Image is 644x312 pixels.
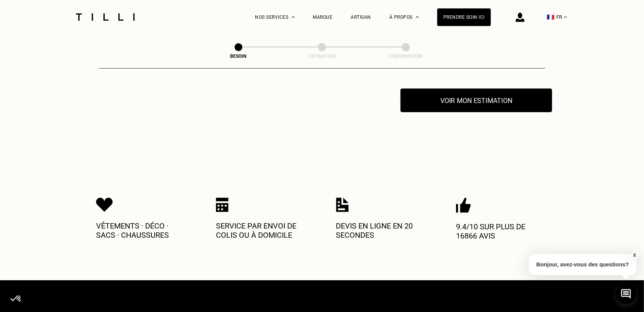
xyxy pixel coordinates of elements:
[416,16,419,18] img: Menu déroulant à propos
[336,221,428,240] p: Devis en ligne en 20 secondes
[456,222,548,240] p: 9.4/10 sur plus de 16866 avis
[313,15,333,20] a: Marque
[516,13,525,22] img: icône connexion
[437,8,491,26] a: Prendre soin ici
[292,16,295,18] img: Menu déroulant
[456,198,471,213] img: Icon
[96,221,188,240] p: Vêtements · Déco · Sacs · Chaussures
[200,54,277,59] div: Besoin
[336,198,349,212] img: Icon
[73,13,137,21] img: Logo du service de couturière Tilli
[284,54,360,59] div: Estimation
[564,16,567,18] img: menu déroulant
[529,254,637,275] p: Bonjour, avez-vous des questions?
[368,54,444,59] div: Confirmation
[96,198,113,212] img: Icon
[216,198,229,212] img: Icon
[216,221,308,240] p: Service par envoi de colis ou à domicile
[400,88,552,112] button: Voir mon estimation
[351,15,371,20] a: Artisan
[631,251,638,260] button: X
[547,13,554,21] span: 🇫🇷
